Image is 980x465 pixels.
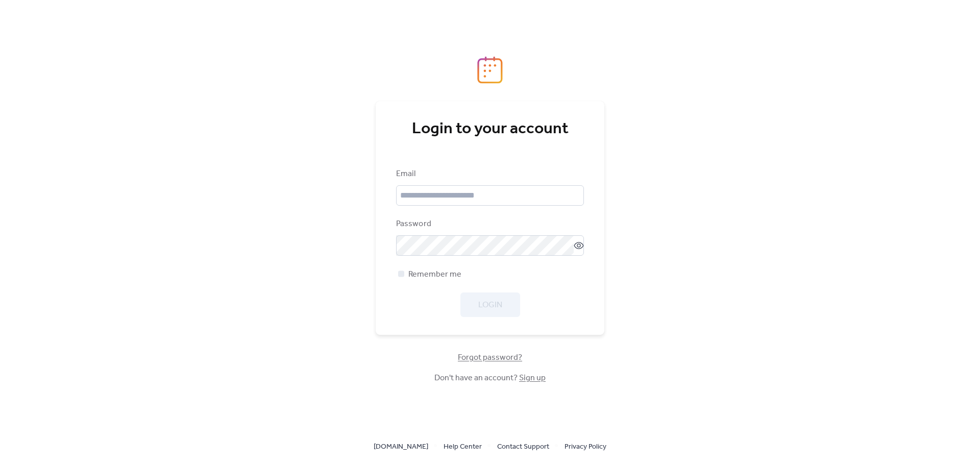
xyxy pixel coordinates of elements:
a: Privacy Policy [565,440,606,453]
span: Don't have an account? [434,372,546,384]
a: Forgot password? [458,355,522,360]
div: Password [396,218,582,230]
a: Sign up [519,370,546,386]
span: Remember me [408,268,461,281]
span: [DOMAIN_NAME] [374,441,428,453]
span: Contact Support [497,441,549,453]
div: Email [396,168,582,180]
a: Help Center [444,440,482,453]
img: logo [477,56,503,84]
span: Help Center [444,441,482,453]
a: Contact Support [497,440,549,453]
span: Forgot password? [458,352,522,364]
div: Login to your account [396,119,584,139]
a: [DOMAIN_NAME] [374,440,428,453]
span: Privacy Policy [565,441,606,453]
